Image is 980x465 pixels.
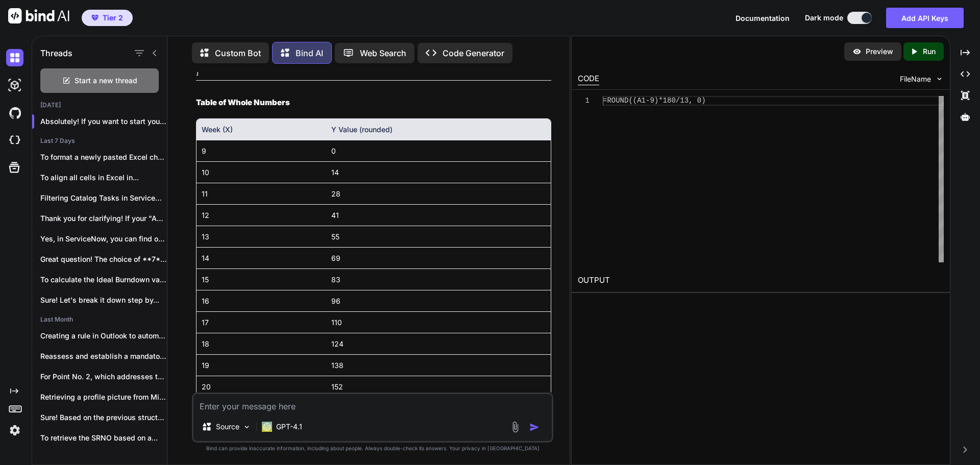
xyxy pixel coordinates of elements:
[82,10,133,26] button: premiumTier 2
[6,104,23,121] img: githubDark
[32,315,167,324] h2: Last Month
[197,333,326,355] td: 18
[326,290,551,312] td: 96
[197,183,326,205] td: 11
[326,333,551,355] td: 124
[32,101,167,109] h2: [DATE]
[326,355,551,376] td: 138
[197,376,326,398] td: 20
[276,422,302,432] p: GPT-4.1
[192,445,553,452] p: Bind can provide inaccurate information, including about people. Always double-check its answers....
[326,162,551,183] td: 14
[197,205,326,226] td: 12
[886,8,964,28] button: Add API Keys
[197,312,326,333] td: 17
[326,269,551,290] td: 83
[197,140,326,162] td: 9
[40,254,167,264] p: Great question! The choice of **7** as...
[8,8,69,23] img: Bind AI
[216,422,239,432] p: Source
[40,275,167,285] p: To calculate the Ideal Burndown value for...
[326,205,551,226] td: 41
[215,47,261,59] p: Custom Bot
[736,13,790,23] button: Documentation
[852,47,862,56] img: preview
[509,421,521,433] img: attachment
[242,423,251,431] img: Pick Models
[40,116,167,127] p: Absolutely! If you want to start your **...
[197,119,326,140] th: Week (X)
[40,234,167,244] p: Yes, in ServiceNow, you can find out...
[197,226,326,248] td: 13
[40,193,167,203] p: Filtering Catalog Tasks in ServiceNow can help...
[6,77,23,94] img: darkAi-studio
[40,173,167,183] p: To align all cells in Excel in...
[578,96,590,106] div: 1
[40,213,167,224] p: Thank you for clarifying! If your "Ageing"...
[736,14,790,22] span: Documentation
[40,453,167,463] p: If this time isn't convenient for you,...
[40,152,167,162] p: To format a newly pasted Excel chart...
[6,49,23,66] img: darkChat
[40,331,167,341] p: Creating a rule in Outlook to automatically...
[443,47,504,59] p: Code Generator
[866,46,893,57] p: Preview
[603,96,706,105] span: =ROUND((A1-9)*180/13, 0)
[32,137,167,145] h2: Last 7 Days
[197,290,326,312] td: 16
[326,183,551,205] td: 28
[196,97,290,107] strong: Table of Whole Numbers
[578,73,599,85] div: CODE
[40,351,167,361] p: Reassess and establish a mandatory triage process...
[197,248,326,269] td: 14
[197,269,326,290] td: 15
[40,372,167,382] p: For Point No. 2, which addresses the...
[326,119,551,140] th: Y Value (rounded)
[75,76,137,86] span: Start a new thread
[935,75,944,83] img: chevron down
[923,46,936,57] p: Run
[91,15,99,21] img: premium
[296,47,323,59] p: Bind AI
[197,162,326,183] td: 10
[572,268,950,292] h2: OUTPUT
[6,422,23,439] img: settings
[103,13,123,23] span: Tier 2
[326,376,551,398] td: 152
[326,226,551,248] td: 55
[40,433,167,443] p: To retrieve the SRNO based on a...
[40,392,167,402] p: Retrieving a profile picture from Microsoft Teams...
[805,13,843,23] span: Dark mode
[6,132,23,149] img: cloudideIcon
[40,412,167,423] p: Sure! Based on the previous structure and...
[197,355,326,376] td: 19
[40,47,72,59] h1: Threads
[360,47,406,59] p: Web Search
[262,422,272,432] img: GPT-4.1
[326,248,551,269] td: 69
[529,422,540,432] img: icon
[40,295,167,305] p: Sure! Let's break it down step by...
[900,74,931,84] span: FileName
[326,140,551,162] td: 0
[326,312,551,333] td: 110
